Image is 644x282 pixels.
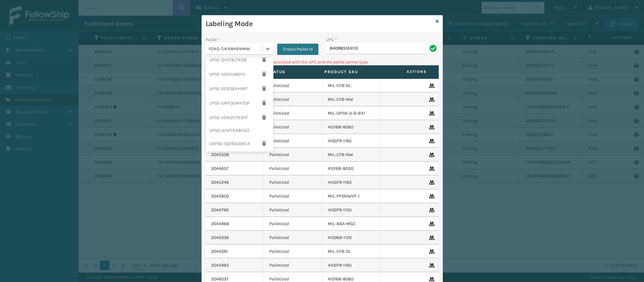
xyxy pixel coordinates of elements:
td: MIL-CFB-DL [322,79,381,93]
a: 2045508 [211,152,229,158]
td: MIL-OPSN-D-B-BX1 [322,106,381,120]
i: Remove From Pallet [429,153,433,157]
label: Product SKU [324,69,369,75]
td: 410079-1160 [322,258,381,272]
div: FDXG-TJKN8HRNMW [209,46,262,52]
a: 2045091 [211,248,228,255]
i: Remove From Pallet [429,263,433,268]
td: MIL-CFB-NW [322,148,381,162]
div: UPSE-UMY3UMY7OP [206,96,273,110]
td: MIL-BBA-MGC [322,217,381,231]
a: 2045985 [211,262,229,268]
label: UPC [326,36,337,43]
td: Palletized [264,258,322,272]
td: Palletized [264,176,322,189]
i: Remove From Pallet [429,236,433,240]
h3: Labeling Mode [206,19,433,29]
td: Palletized [264,189,322,203]
div: UPSE-UONZC7X3YF [206,110,273,125]
div: UPSE-SEXDBXHIMT [206,81,273,96]
a: 2044968 [211,221,229,227]
div: UPSG-W5PTKA8CBZ [206,125,273,136]
td: 410168-8050 [322,162,381,176]
a: 2045802 [211,193,229,199]
i: Remove From Pallet [429,194,433,198]
td: Palletized [264,106,322,120]
td: Palletized [264,148,322,162]
a: 2044657 [211,165,228,172]
span: Actions [377,67,430,77]
i: Remove From Pallet [429,180,433,185]
div: USPSG-SQ193O0NC4 [206,136,273,151]
div: UPSE-SDSIG166YO [206,67,273,81]
td: MIL-CFB-DL [322,245,381,258]
button: Create Pallet Id [277,44,318,55]
td: Palletized [264,134,322,148]
i: Remove From Pallet [429,277,433,281]
i: Remove From Pallet [429,111,433,116]
td: Palletized [264,162,322,176]
td: 410168-8060 [322,120,381,134]
label: Status [268,69,313,75]
td: Palletized [264,203,322,217]
td: 410079-1160 [322,134,381,148]
td: 410079-1160 [322,176,381,189]
a: 2045246 [211,179,229,186]
td: 410069-1120 [322,231,381,245]
td: Palletized [264,217,322,231]
label: Pallet [206,36,220,43]
i: Remove From Pallet [429,97,433,102]
td: Palletized [264,245,322,258]
i: Remove From Pallet [429,208,433,212]
i: Remove From Pallet [429,249,433,254]
td: MIL-CFB-NW [322,93,381,106]
a: 2045036 [211,235,229,241]
td: MIL-PPSNWHT-1 [322,189,381,203]
div: UPSE-QV578J7KO6 [206,52,273,67]
td: Palletized [264,79,322,93]
i: Remove From Pallet [429,166,433,171]
i: Remove From Pallet [429,139,433,143]
i: Remove From Pallet [429,222,433,226]
i: Remove From Pallet [429,125,433,129]
p: Can't find any fulfillment orders associated with the UPC and the pallet carrier type. [206,59,439,65]
td: 410079-1150 [322,203,381,217]
i: Remove From Pallet [429,84,433,88]
td: Palletized [264,93,322,106]
td: Palletized [264,231,322,245]
td: Palletized [264,120,322,134]
a: 2044799 [211,207,228,213]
